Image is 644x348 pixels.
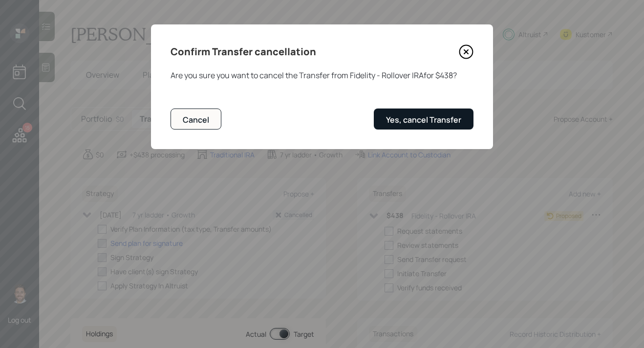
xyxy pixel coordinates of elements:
button: Yes, cancel Transfer [374,109,473,130]
div: Cancel [183,114,209,125]
div: Are you sure you want to cancel the Transfer from Fidelity - Rollover IRA for $438 ? [171,69,473,81]
button: Cancel [171,109,221,130]
div: Yes, cancel Transfer [386,114,461,125]
h4: Confirm Transfer cancellation [171,44,316,60]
